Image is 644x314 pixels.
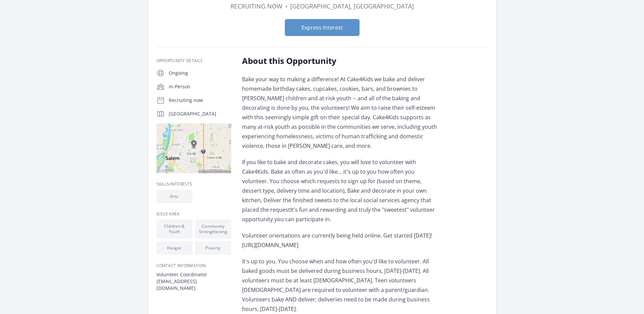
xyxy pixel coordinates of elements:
[285,1,288,11] div: •
[157,271,231,278] dt: Volunteer Coordinator
[157,123,231,173] img: Map
[285,19,360,36] button: Express Interest
[242,157,441,224] p: If you like to bake and decorate cakes, you will love to volunteer with Cake4Kids. Bake as often ...
[157,263,231,268] h3: Contact Information
[157,58,231,64] h3: Opportunity Details
[290,1,414,11] dd: [GEOGRAPHIC_DATA], [GEOGRAPHIC_DATA]
[195,241,231,255] li: Poverty
[231,1,282,11] dd: Recruiting now
[242,231,441,250] p: Volunteer orientations are currently being held online. Get started [DATE]! [URL][DOMAIN_NAME]
[157,190,192,203] li: Arts
[157,181,231,187] h3: Skills/Interests
[157,241,192,255] li: Hunger
[169,83,231,90] p: In-Person
[195,220,231,239] li: Community Strengthening
[242,55,441,66] h2: About this Opportunity
[169,97,231,104] p: Recruiting now
[157,211,231,217] h3: Issue area
[169,70,231,76] p: Ongoing
[157,220,192,239] li: Children & Youth
[242,257,441,314] p: It's up to you. You choose when and how often you'd like to volunteer. All baked goods must be de...
[169,110,231,117] p: [GEOGRAPHIC_DATA]
[242,74,441,151] p: Bake your way to making a difference! At Cake4Kids we bake and deliver homemade birthday cakes, c...
[157,278,231,292] dd: [EMAIL_ADDRESS][DOMAIN_NAME]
